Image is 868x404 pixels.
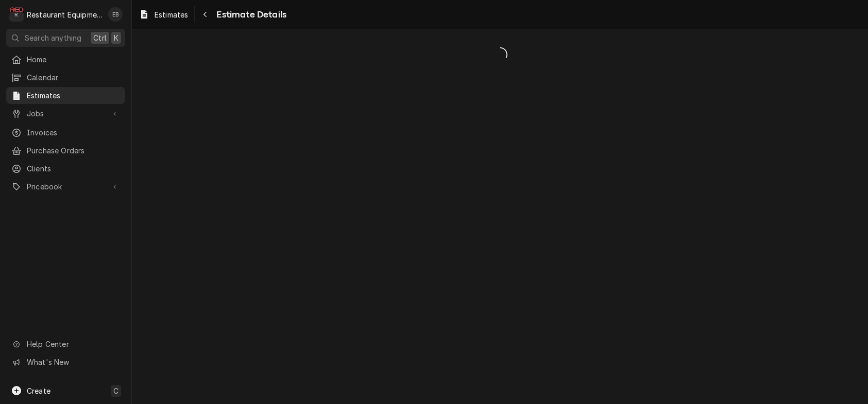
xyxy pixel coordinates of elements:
span: K [114,32,118,43]
a: Calendar [6,69,125,86]
span: Search anything [25,32,81,43]
span: Purchase Orders [27,145,120,156]
a: Purchase Orders [6,142,125,159]
span: Ctrl [93,32,107,43]
div: Restaurant Equipment Diagnostics's Avatar [9,7,24,22]
span: C [113,385,118,396]
span: What's New [27,357,119,367]
div: R [9,7,24,22]
a: Clients [6,160,125,177]
span: Estimates [27,90,120,101]
span: Create [27,387,50,395]
div: Restaurant Equipment Diagnostics [27,9,103,20]
a: Estimates [6,87,125,104]
a: Estimates [135,6,192,23]
span: Home [27,54,120,65]
a: Go to Jobs [6,105,125,122]
span: Estimates [155,9,188,20]
a: Go to What's New [6,354,125,371]
button: Navigate back [197,6,213,23]
span: Jobs [27,108,105,119]
button: Search anythingCtrlK [6,29,125,47]
a: Go to Help Center [6,336,125,353]
a: Home [6,51,125,68]
span: Help Center [27,339,119,349]
span: Calendar [27,72,120,83]
a: Go to Pricebook [6,178,125,195]
div: Emily Bird's Avatar [108,7,123,22]
a: Invoices [6,124,125,141]
span: Estimate Details [213,8,286,22]
div: EB [108,7,123,22]
span: Clients [27,163,120,174]
span: Pricebook [27,181,105,192]
span: Loading... [132,44,868,65]
span: Invoices [27,127,120,138]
